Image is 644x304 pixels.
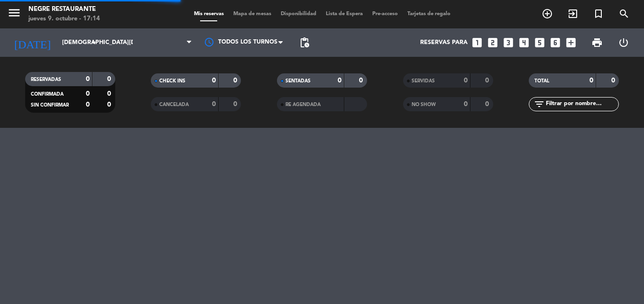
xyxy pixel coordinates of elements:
i: search [618,8,630,19]
i: add_box [565,36,577,49]
i: add_circle_outline [542,8,553,19]
span: RE AGENDADA [285,102,321,107]
span: print [591,37,603,48]
span: TOTAL [534,79,549,83]
span: Lista de Espera [321,11,368,17]
strong: 0 [107,76,113,82]
span: SENTADAS [285,79,311,83]
i: [DATE] [7,32,57,53]
span: SERVIDAS [412,79,435,83]
strong: 0 [233,77,239,84]
span: RESERVADAS [31,77,61,82]
i: looks_4 [518,36,530,49]
span: NO SHOW [412,102,436,107]
strong: 0 [464,77,468,84]
span: CONFIRMADA [31,92,64,97]
span: CANCELADA [159,102,189,107]
strong: 0 [233,101,239,107]
span: CHECK INS [159,79,185,83]
i: looks_5 [534,36,546,49]
div: LOG OUT [610,28,637,57]
strong: 0 [86,90,90,97]
strong: 0 [212,77,216,84]
strong: 0 [86,76,90,82]
i: power_settings_new [618,37,629,48]
strong: 0 [107,90,113,97]
strong: 0 [338,77,341,84]
i: looks_6 [549,36,561,49]
i: exit_to_app [567,8,579,19]
div: Negre Restaurante [28,5,100,14]
i: looks_two [487,36,499,49]
i: menu [7,6,21,20]
span: Disponibilidad [276,11,321,17]
span: Pre-acceso [368,11,403,17]
i: looks_one [471,36,483,49]
i: arrow_drop_down [88,37,100,48]
i: turned_in_not [593,8,604,19]
strong: 0 [485,101,491,107]
span: SIN CONFIRMAR [31,103,69,107]
strong: 0 [86,101,90,108]
strong: 0 [212,101,216,107]
button: menu [7,6,21,23]
input: Filtrar por nombre... [545,99,618,109]
strong: 0 [611,77,617,84]
span: pending_actions [299,37,310,48]
div: jueves 9. octubre - 17:14 [28,14,100,24]
strong: 0 [107,101,113,108]
i: looks_3 [502,36,515,49]
span: Mis reservas [189,11,229,17]
strong: 0 [485,77,491,84]
span: Reservas para [420,39,468,46]
strong: 0 [464,101,468,107]
strong: 0 [589,77,593,84]
strong: 0 [359,77,365,84]
span: Tarjetas de regalo [403,11,455,17]
i: filter_list [534,98,545,110]
span: Mapa de mesas [229,11,276,17]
